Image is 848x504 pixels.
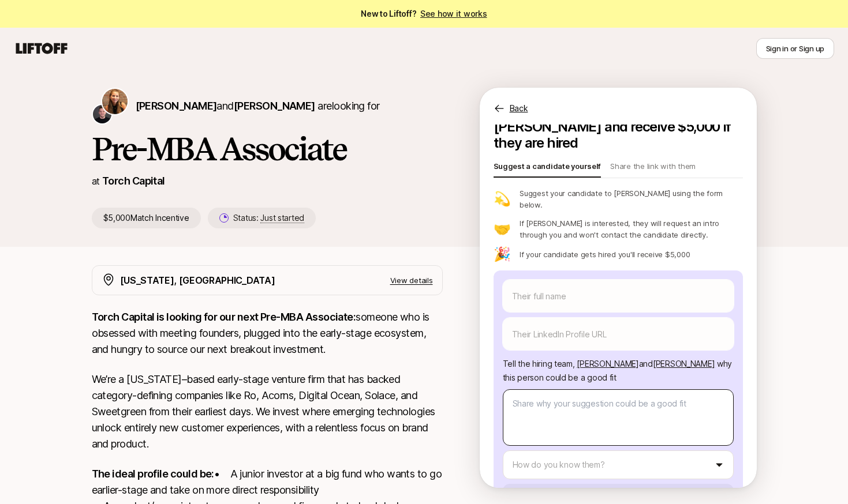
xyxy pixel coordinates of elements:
p: at [92,174,100,189]
img: Katie Reiner [102,89,128,114]
span: New to Liftoff? [361,7,487,21]
p: someone who is obsessed with meeting founders, plugged into the early-stage ecosystem, and hungry... [92,309,443,358]
a: See how it works [420,9,487,18]
a: Torch Capital [102,175,165,187]
p: [US_STATE], [GEOGRAPHIC_DATA] [120,273,275,288]
p: Status: [233,211,304,225]
span: [PERSON_NAME] [653,359,715,368]
span: [PERSON_NAME] [136,100,217,112]
p: Suggest a candidate yourself [494,160,602,176]
strong: Torch Capital is looking for our next Pre-MBA Associate: [92,311,356,323]
p: Suggest a candidate to [PERSON_NAME] and receive $5,000 if they are hired [494,103,743,151]
img: Christopher Harper [93,105,111,123]
p: We’re a [US_STATE]–based early-stage venture firm that has backed category-defining companies lik... [92,371,443,452]
p: 🎉 [494,247,511,261]
h1: Pre-MBA Associate [92,131,443,166]
p: 🤝 [494,222,511,236]
p: are looking for [136,98,380,114]
p: If your candidate gets hired you'll receive $5,000 [520,249,690,260]
span: and [216,100,315,112]
p: If [PERSON_NAME] is interested, they will request an intro through you and won't contact the cand... [520,217,742,240]
button: Sign in or Sign up [756,38,834,59]
span: [PERSON_NAME] [234,100,315,112]
span: and [639,359,715,368]
p: Suggest your candidate to [PERSON_NAME] using the form below. [520,187,742,210]
p: $5,000 Match Incentive [92,208,201,228]
span: Just started [260,213,304,223]
p: Tell the hiring team, why this person could be a good fit [503,357,734,385]
p: Share the link with them [610,160,696,176]
p: View details [390,274,433,286]
strong: The ideal profile could be: [92,468,214,480]
span: [PERSON_NAME] [577,359,638,368]
p: 💫 [494,192,511,206]
p: Back [510,101,528,115]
